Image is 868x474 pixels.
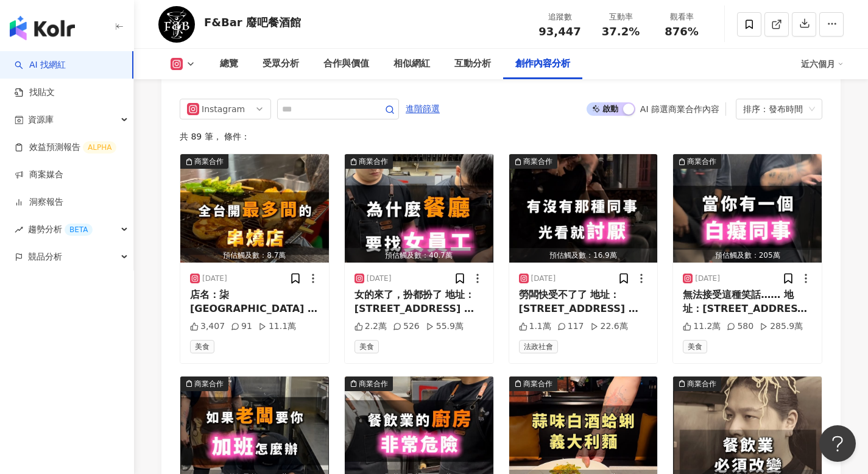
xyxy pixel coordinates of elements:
span: 876% [665,26,699,38]
div: 商業合作 [687,378,716,390]
div: 117 [557,320,584,333]
span: 競品分析 [28,243,62,271]
div: 創作內容分析 [515,57,570,71]
div: 預估觸及數：205萬 [673,248,822,263]
div: 排序：發布時間 [743,99,804,119]
div: 受眾分析 [263,57,299,71]
div: 近六個月 [801,54,844,74]
div: 勞闆快受不了了 地址：[STREET_ADDRESS] 營業時間： 18:30～04:00 📥小盒子&電話可預約訂位 未滿18請勿飲酒，理性飲酒🍻 喝酒不開車，開車不喝酒 [519,288,648,316]
iframe: Help Scout Beacon - Open [819,425,856,462]
div: [DATE] [367,274,392,284]
div: 580 [727,320,753,333]
span: 法政社會 [519,340,558,353]
div: 商業合作 [523,378,552,390]
div: 無法接受這種笑話…… 地址：[STREET_ADDRESS] 營業時間： 18:30～04:00 📥小盒子&電話可預約訂位 未滿18請勿飲酒，理性飲酒🍻 喝酒不開車，開車不喝酒 [683,288,812,316]
div: 285.9萬 [760,320,803,333]
div: 女的來了，扮都扮了 地址：[STREET_ADDRESS] 營業時間： 18:30～04:00 📥小盒子&電話可預約訂位 未滿18請勿飲酒，理性飲酒🍻 喝酒不開車，開車不喝酒 [355,288,484,316]
div: 預估觸及數：16.9萬 [509,248,658,263]
div: [DATE] [531,274,556,284]
span: 趨勢分析 [28,216,93,243]
span: 美食 [683,340,707,353]
span: 資源庫 [28,106,54,133]
span: 進階篩選 [406,99,440,119]
img: post-image [180,154,329,263]
div: 共 89 筆 ， 條件： [180,132,822,141]
span: rise [15,225,23,234]
span: 美食 [190,340,214,353]
div: [DATE] [202,274,227,284]
div: 商業合作 [359,155,388,168]
a: 洞察報告 [15,196,63,208]
div: 91 [231,320,252,333]
div: 商業合作 [523,155,552,168]
div: BETA [65,224,93,236]
div: 1.1萬 [519,320,551,333]
div: 店名：柒[GEOGRAPHIC_DATA] 地址：[STREET_ADDRESS] 價格平均在50～70，去吃就對了，別問那麼多 ☎️：[US_EMPLOYER_IDENTIFICATION_N... [190,288,319,316]
div: 3,407 [190,320,225,333]
img: post-image [345,154,493,263]
button: 商業合作預估觸及數：16.9萬 [509,154,658,263]
div: 商業合作 [687,155,716,168]
img: post-image [673,154,822,263]
div: 預估觸及數：8.7萬 [180,248,329,263]
div: 2.2萬 [355,320,387,333]
div: 526 [393,320,420,333]
div: 商業合作 [359,378,388,390]
a: 找貼文 [15,87,55,99]
div: 22.6萬 [590,320,628,333]
div: 總覽 [220,57,238,71]
div: 追蹤數 [537,11,583,23]
button: 商業合作預估觸及數：40.7萬 [345,154,493,263]
div: 預估觸及數：40.7萬 [345,248,493,263]
button: 進階篩選 [405,99,440,118]
div: 商業合作 [194,155,224,168]
span: 37.2% [602,26,640,38]
div: 合作與價值 [323,57,369,71]
div: [DATE] [695,274,720,284]
span: 93,447 [538,25,580,38]
div: 55.9萬 [426,320,464,333]
div: 互動率 [598,11,644,23]
div: 觀看率 [658,11,705,23]
div: Instagram [202,99,241,119]
a: 效益預測報告ALPHA [15,141,116,154]
div: 商業合作 [194,378,224,390]
img: KOL Avatar [158,6,195,43]
a: searchAI 找網紅 [15,59,66,71]
div: 11.1萬 [258,320,296,333]
div: 相似網紅 [393,57,430,71]
img: logo [10,16,75,40]
div: AI 篩選商業合作內容 [640,104,719,114]
div: 互動分析 [454,57,491,71]
span: 美食 [355,340,379,353]
div: 11.2萬 [683,320,721,333]
div: F&Bar 廢吧餐酒館 [204,15,301,30]
a: 商案媒合 [15,169,63,181]
button: 商業合作預估觸及數：205萬 [673,154,822,263]
button: 商業合作預估觸及數：8.7萬 [180,154,329,263]
img: post-image [509,154,658,263]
